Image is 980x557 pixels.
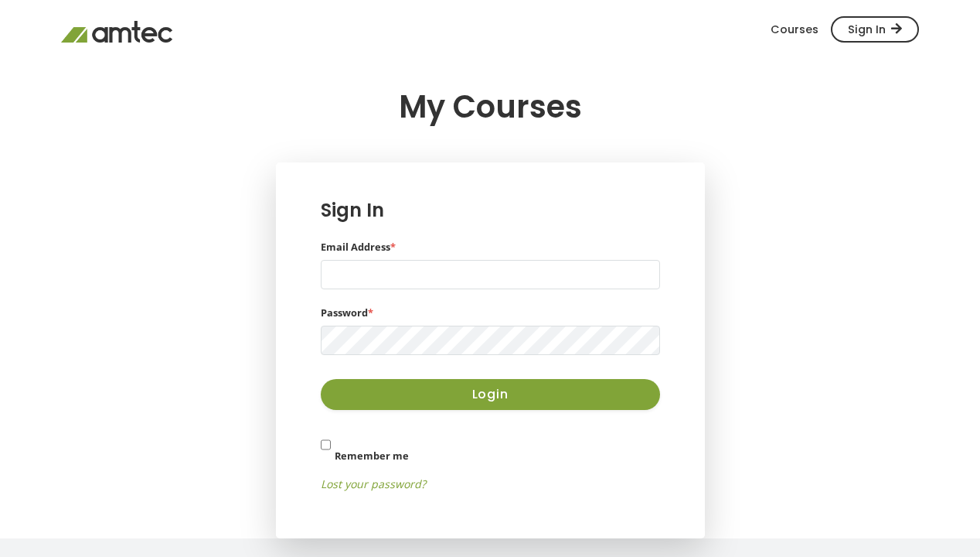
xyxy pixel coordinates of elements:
[61,21,172,43] img: Amtec Logo
[61,88,919,125] h1: My Courses
[335,449,409,463] label: Remember me
[771,22,818,37] a: Courses
[321,308,373,318] label: Password
[321,477,426,491] a: Lost your password?
[61,20,172,43] a: Amtec Dashboard
[321,379,660,410] button: Login
[313,200,668,230] h4: Sign In
[321,242,396,252] label: Email Address
[831,22,919,37] a: Sign In
[831,16,919,43] span: Sign In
